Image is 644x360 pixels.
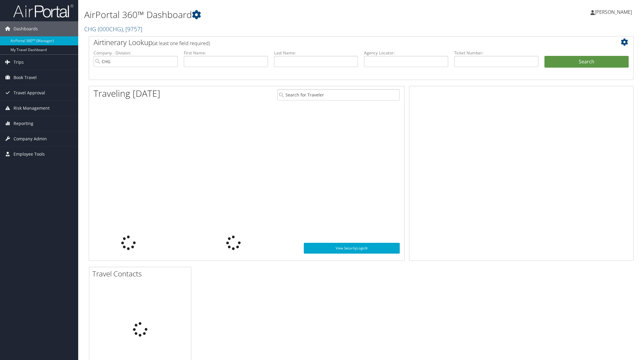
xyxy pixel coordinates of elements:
[94,87,160,100] h1: Traveling [DATE]
[13,4,73,18] img: airportal-logo.png
[84,25,142,33] a: CHG
[595,9,632,15] span: [PERSON_NAME]
[14,85,45,100] span: Travel Approval
[92,269,191,279] h2: Travel Contacts
[94,37,583,47] h2: Airtinerary Lookup
[277,89,400,100] input: Search for Traveler
[98,25,123,33] span: ( 000CHG )
[454,50,538,56] label: Ticket Number:
[14,131,47,146] span: Company Admin
[184,50,268,56] label: First Name:
[84,8,453,21] h1: AirPortal 360™ Dashboard
[544,56,629,68] button: Search
[14,70,37,85] span: Book Travel
[304,243,400,254] a: View SecurityLogic®
[14,21,38,36] span: Dashboards
[14,55,24,70] span: Trips
[364,50,448,56] label: Agency Locator:
[123,25,142,33] span: , [ 9757 ]
[274,50,358,56] label: Last Name:
[14,147,45,162] span: Employee Tools
[14,116,33,131] span: Reporting
[14,101,50,116] span: Risk Management
[94,50,178,56] label: Company - Division:
[590,3,638,21] a: [PERSON_NAME]
[153,40,210,47] span: (at least one field required)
